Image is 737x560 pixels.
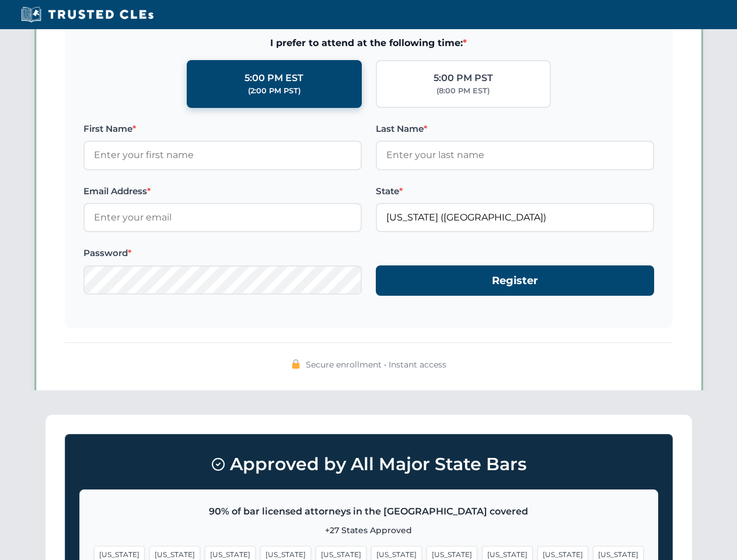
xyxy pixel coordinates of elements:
[248,85,301,97] div: (2:00 PM PST)
[306,358,446,371] span: Secure enrollment • Instant access
[291,359,301,369] img: 🔒
[83,203,362,232] input: Enter your email
[94,524,644,537] p: +27 States Approved
[376,203,654,232] input: California (CA)
[434,71,493,86] div: 5:00 PM PST
[18,6,157,23] img: Trusted CLEs
[83,141,362,170] input: Enter your first name
[83,36,654,51] span: I prefer to attend at the following time:
[83,184,362,198] label: Email Address
[376,265,654,296] button: Register
[244,71,303,86] div: 5:00 PM EST
[79,449,658,480] h3: Approved by All Major State Bars
[376,122,654,136] label: Last Name
[83,122,362,136] label: First Name
[94,504,644,519] p: 90% of bar licensed attorneys in the [GEOGRAPHIC_DATA] covered
[376,184,654,198] label: State
[376,141,654,170] input: Enter your last name
[83,246,362,260] label: Password
[436,85,490,97] div: (8:00 PM EST)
